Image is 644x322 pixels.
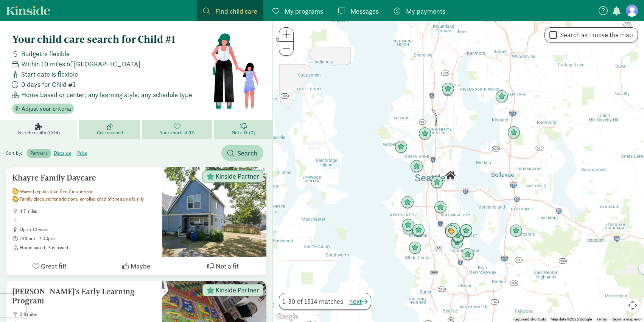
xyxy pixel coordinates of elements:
[20,196,144,202] span: Family discount for additional enrolled child of the same family
[6,150,26,156] span: Sort by:
[6,6,50,15] a: Kinside
[412,225,425,237] div: Click to see details
[275,312,300,322] img: Google
[214,120,272,139] a: Not a fit (0)
[285,6,323,16] span: My programs
[412,224,425,237] div: Click to see details
[445,225,458,238] div: Click to see details
[446,224,459,237] div: Click to see details
[557,30,633,39] label: Search as I move the map
[12,173,156,182] h5: Khayre Family Daycare
[21,90,192,100] span: Home based or center; any learning style; any schedule type
[97,130,123,136] span: Get matched
[445,223,458,236] div: Click to see details
[216,173,259,180] span: Kinside Partner
[216,287,259,294] span: Kinside Partner
[22,104,71,113] span: Adjust your criteria
[451,229,464,242] div: Click to see details
[513,317,546,322] button: Keyboard shortcuts
[434,201,447,214] div: Click to see details
[20,245,156,251] span: Home based, Play based
[395,141,408,154] div: Click to see details
[401,196,414,209] div: Click to see details
[20,311,156,317] span: 2.8 miles
[510,225,523,237] div: Click to see details
[12,33,211,46] h4: Your child care search for Child #1
[275,312,300,322] a: Open this area in Google Maps (opens a new window)
[350,6,379,16] span: Messages
[27,149,50,158] label: partners
[20,226,156,232] span: up to 13 years
[12,287,156,305] h5: [PERSON_NAME]'s Early Learning Program
[282,296,343,306] span: 1-30 of 1514 matches
[625,298,640,313] button: Map camera controls
[237,148,257,158] span: Search
[6,257,93,275] button: Great fit!
[551,317,592,321] span: Map data ©2025 Google
[131,261,150,271] span: Maybe
[409,242,422,254] div: Click to see details
[349,296,368,306] button: next
[79,120,142,139] a: Get matched
[444,169,457,182] div: Click to see details
[41,261,67,271] span: Great fit!
[215,6,257,16] span: Find child care
[406,6,445,16] span: My payments
[596,317,607,321] a: Terms
[21,79,76,90] span: 0 days for Child #1
[446,225,459,237] div: Click to see details
[20,236,156,242] span: 7:00am - 7:00pm
[21,49,70,59] span: Budget is flexible
[461,248,474,261] div: Click to see details
[12,104,74,114] button: Adjust your criteria
[402,222,415,235] div: Click to see details
[221,145,263,161] button: Search
[402,219,415,232] div: Click to see details
[74,149,90,158] label: price
[20,208,156,214] span: 4.7 miles
[460,225,473,238] div: Click to see details
[20,188,93,195] span: Waived registration fees for one year
[495,90,508,103] div: Click to see details
[93,257,179,275] button: Maybe
[410,160,423,173] div: Click to see details
[451,236,464,249] div: Click to see details
[442,83,454,96] div: Click to see details
[142,120,214,139] a: Your shortlist (0)
[448,223,460,236] div: Click to see details
[21,59,140,69] span: Within 10 miles of [GEOGRAPHIC_DATA]
[180,257,266,275] button: Not a fit
[51,149,74,158] label: distance
[160,130,194,136] span: Your shortlist (0)
[232,130,255,136] span: Not a fit (0)
[451,231,464,243] div: Click to see details
[431,176,443,189] div: Click to see details
[18,130,60,136] span: Search results (1514)
[21,69,78,79] span: Start date is flexible
[460,225,473,237] div: Click to see details
[507,126,520,139] div: Click to see details
[611,317,642,321] a: Report a map error
[418,127,431,140] div: Click to see details
[216,261,239,271] span: Not a fit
